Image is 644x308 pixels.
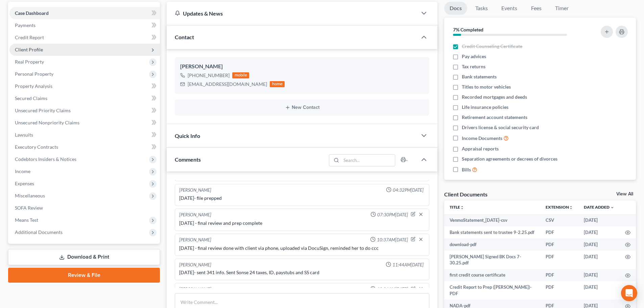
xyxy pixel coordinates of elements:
[15,83,52,89] span: Property Analysis
[15,47,43,52] span: Client Profile
[9,19,160,31] a: Payments
[15,168,30,174] span: Income
[179,220,425,227] div: [DATE] - final review and prep complete
[341,155,395,166] input: Search...
[8,268,160,283] a: Review & File
[270,81,285,87] div: home
[546,205,573,210] a: Extensionunfold_more
[462,94,527,100] span: Recorded mortgages and deeds
[180,105,424,110] button: New Contact
[460,206,464,210] i: unfold_more
[15,205,43,211] span: SOFA Review
[616,192,633,196] a: View All
[15,229,63,235] span: Additional Documents
[179,187,211,193] div: [PERSON_NAME]
[525,2,547,15] a: Fees
[15,217,38,223] span: Means Test
[578,251,620,269] td: [DATE]
[470,2,493,15] a: Tasks
[15,144,58,150] span: Executory Contracts
[175,156,201,163] span: Comments
[444,214,540,226] td: VenmoStatement_[DATE]-csv
[8,249,160,265] a: Download & Print
[578,238,620,251] td: [DATE]
[179,269,425,276] div: [DATE]- sent 341 info. Sent Sonse 24 taxes, ID, paystubs and SS card
[462,135,502,142] span: Income Documents
[444,226,540,238] td: Bank statements sent to trustee 9-2.25.pdf
[15,193,45,198] span: Miscellaneous
[540,238,578,251] td: PDF
[15,71,53,77] span: Personal Property
[15,156,76,162] span: Codebtors Insiders & Notices
[175,133,200,139] span: Quick Info
[179,262,211,268] div: [PERSON_NAME]
[550,2,574,15] a: Timer
[180,63,424,71] div: [PERSON_NAME]
[15,132,33,138] span: Lawsuits
[179,245,425,252] div: [DATE] - final review done with client via phone, uploaded via DocuSign, reminded her to do ccc
[179,237,211,243] div: [PERSON_NAME]
[496,2,523,15] a: Events
[462,73,497,80] span: Bank statements
[584,205,614,210] a: Date Added expand_more
[15,181,34,186] span: Expenses
[444,2,467,15] a: Docs
[540,269,578,281] td: PDF
[462,63,485,70] span: Tax returns
[462,114,527,121] span: Retirement account statements
[462,104,508,111] span: Life insurance policies
[578,269,620,281] td: [DATE]
[179,195,425,202] div: [DATE]- file prepped
[377,286,408,292] span: 10:06AM[DATE]
[232,72,249,78] div: mobile
[175,34,194,40] span: Contact
[15,95,47,101] span: Secured Claims
[540,226,578,238] td: PDF
[610,206,614,210] i: expand_more
[444,191,487,198] div: Client Documents
[462,156,557,162] span: Separation agreements or decrees of divorces
[9,80,160,92] a: Property Analysis
[188,72,230,79] div: [PHONE_NUMBER]
[15,34,44,40] span: Credit Report
[462,43,522,50] span: Credit Counseling Certificate
[444,281,540,300] td: Credit Report to Prep ([PERSON_NAME])-PDF
[179,286,211,293] div: [PERSON_NAME]
[540,251,578,269] td: PDF
[578,226,620,238] td: [DATE]
[444,251,540,269] td: [PERSON_NAME] Signed BK Docs 7-30.25.pdf
[9,31,160,44] a: Credit Report
[179,212,211,218] div: [PERSON_NAME]
[15,108,71,113] span: Unsecured Priority Claims
[15,22,35,28] span: Payments
[9,141,160,153] a: Executory Contracts
[444,269,540,281] td: first credit course certificate
[15,120,79,125] span: Unsecured Nonpriority Claims
[9,92,160,104] a: Secured Claims
[9,117,160,129] a: Unsecured Nonpriority Claims
[9,7,160,19] a: Case Dashboard
[540,281,578,300] td: PDF
[569,206,573,210] i: unfold_more
[462,166,471,173] span: Bills
[462,53,486,60] span: Pay advices
[392,262,424,268] span: 11:44AM[DATE]
[444,238,540,251] td: download-pdf
[393,187,424,193] span: 04:32PM[DATE]
[621,285,637,301] div: Open Intercom Messenger
[188,81,267,88] div: [EMAIL_ADDRESS][DOMAIN_NAME]
[450,205,464,210] a: Titleunfold_more
[9,104,160,117] a: Unsecured Priority Claims
[377,212,408,218] span: 07:30PM[DATE]
[462,124,539,131] span: Drivers license & social security card
[175,10,409,17] div: Updates & News
[9,129,160,141] a: Lawsuits
[578,214,620,226] td: [DATE]
[578,281,620,300] td: [DATE]
[453,27,483,32] strong: 7% Completed
[15,10,49,16] span: Case Dashboard
[9,202,160,214] a: SOFA Review
[462,84,511,90] span: Titles to motor vehicles
[462,145,499,152] span: Appraisal reports
[377,237,408,243] span: 10:37AM[DATE]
